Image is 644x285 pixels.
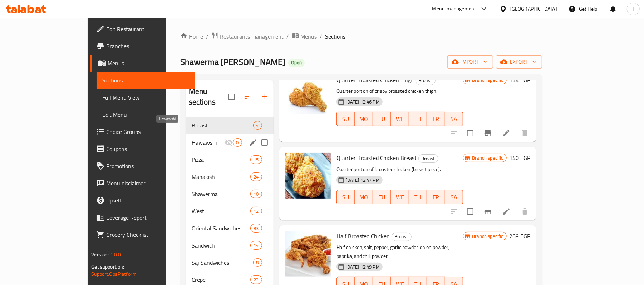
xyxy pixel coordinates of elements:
[233,138,242,147] div: items
[108,59,190,67] span: Menus
[106,179,190,187] span: Menu disclaimer
[286,32,289,41] li: /
[239,88,256,105] span: Sort sections
[394,114,406,124] span: WE
[186,237,274,254] div: Sandwich14
[254,259,262,266] span: 8
[91,269,137,279] a: Support.OpsPlatform
[192,258,253,267] span: Saj Sandwiches
[373,112,391,126] button: TU
[91,250,109,259] span: Version:
[192,275,251,284] span: Crepe
[250,190,262,198] div: items
[250,207,262,215] div: items
[106,213,190,222] span: Coverage Report
[343,99,383,105] span: [DATE] 12:46 PM
[392,232,412,241] div: Broast
[192,224,251,232] span: Oriental Sandwiches
[251,225,261,232] span: 83
[186,151,274,168] div: Pizza15
[448,192,461,202] span: SA
[479,203,496,220] button: Branch-specific-item
[233,139,242,146] span: 0
[516,125,534,142] button: delete
[343,264,383,270] span: [DATE] 12:49 PM
[391,190,409,204] button: WE
[192,121,253,130] span: Broast
[427,112,445,126] button: FR
[250,155,262,164] div: items
[180,54,285,70] span: Shawerma [PERSON_NAME]
[251,242,261,249] span: 14
[510,231,531,241] h6: 269 EGP
[427,190,445,204] button: FR
[496,55,542,69] button: export
[285,75,331,121] img: Quarter Broasted Chicken Thigh
[192,190,251,198] span: Shawerma
[256,88,274,105] button: Add section
[463,126,478,141] span: Select to update
[106,25,190,33] span: Edit Restaurant
[340,114,352,124] span: SU
[192,138,225,147] span: Hawawshi
[106,145,190,153] span: Coupons
[392,232,411,241] span: Broast
[373,190,391,204] button: TU
[250,241,262,250] div: items
[320,32,322,41] li: /
[192,241,251,250] span: Sandwich
[192,207,251,215] span: West
[336,87,463,96] p: Quarter portion of crispy broasted chicken thigh.
[430,114,442,124] span: FR
[250,275,262,284] div: items
[250,172,262,181] div: items
[90,140,195,157] a: Coupons
[106,42,190,50] span: Branches
[336,231,390,241] span: Half Broasted Chicken
[251,276,261,283] span: 22
[510,75,531,85] h6: 134 EGP
[510,153,531,163] h6: 140 EGP
[432,5,476,13] div: Menu-management
[251,156,261,163] span: 15
[469,155,506,161] span: Branch specific
[186,202,274,220] div: West12
[192,172,251,181] span: Manakish
[186,117,274,134] div: Broast4
[220,32,284,41] span: Restaurants management
[445,190,463,204] button: SA
[192,155,251,164] span: Pizza
[479,125,496,142] button: Branch-specific-item
[251,174,261,180] span: 24
[285,153,331,199] img: Quarter Broasted Chicken Breast
[336,165,463,174] p: Quarter portion of broasted chicken (breast piece).
[412,192,424,202] span: TH
[325,32,345,41] span: Sections
[106,162,190,170] span: Promotions
[394,192,406,202] span: WE
[186,134,274,151] div: Hawawshi0edit
[445,112,463,126] button: SA
[211,32,284,41] a: Restaurants management
[343,177,383,184] span: [DATE] 12:47 PM
[106,230,190,239] span: Grocery Checklist
[91,262,124,271] span: Get support on:
[409,190,427,204] button: TH
[502,57,536,66] span: export
[110,250,121,259] span: 1.0.0
[376,192,388,202] span: TU
[516,203,534,220] button: delete
[510,5,557,13] div: [GEOGRAPHIC_DATA]
[224,89,239,104] span: Select all sections
[376,114,388,124] span: TU
[416,76,436,85] div: Broast
[502,207,511,216] a: Edit menu item
[336,243,463,261] p: Half chicken, salt, pepper, garlic powder, onion powder, paprika, and chili powder.
[254,122,262,129] span: 4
